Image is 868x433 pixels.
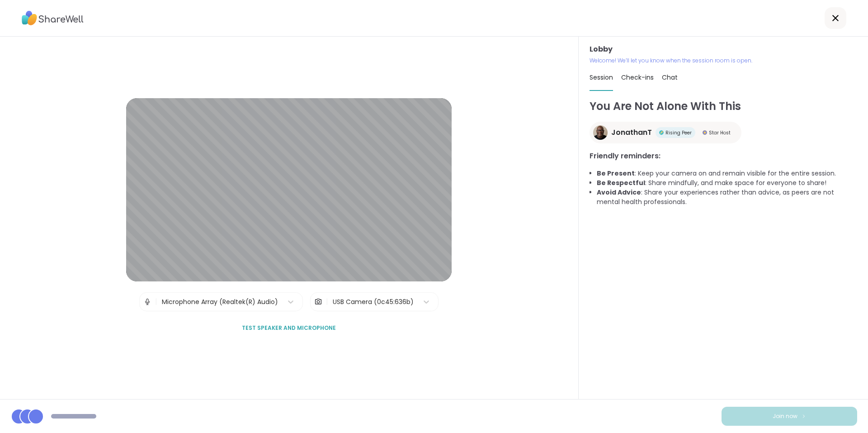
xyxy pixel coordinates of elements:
b: Be Present [597,169,635,178]
img: ShareWell Logo [22,8,84,29]
p: Welcome! We’ll let you know when the session room is open. [590,57,857,65]
img: ShareWell Logomark [801,414,807,419]
span: Test speaker and microphone [242,324,336,332]
span: Session [590,73,613,82]
a: JonathanTJonathanTRising PeerRising PeerStar HostStar Host [590,122,741,143]
h3: Lobby [590,44,857,55]
img: Camera [314,293,322,311]
span: | [155,293,157,311]
div: Microphone Array (Realtek(R) Audio) [162,297,278,307]
button: Test speaker and microphone [238,319,340,338]
div: USB Camera (0c45:636b) [333,297,414,307]
img: Microphone [143,293,151,311]
li: : Share mindfully, and make space for everyone to share! [597,178,857,188]
span: | [326,293,328,311]
button: Join now [722,407,857,426]
h3: Friendly reminders: [590,151,857,162]
span: JonathanT [611,127,652,138]
img: Rising Peer [659,130,664,135]
h1: You Are Not Alone With This [590,98,857,114]
img: Star Host [703,130,707,135]
b: Be Respectful [597,178,645,187]
span: Star Host [709,129,731,136]
img: JonathanT [593,125,608,140]
span: Chat [662,73,678,82]
span: Join now [773,412,797,420]
b: Avoid Advice [597,188,641,197]
span: Check-ins [621,73,654,82]
li: : Keep your camera on and remain visible for the entire session. [597,169,857,178]
span: Rising Peer [665,129,692,136]
li: : Share your experiences rather than advice, as peers are not mental health professionals. [597,188,857,207]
